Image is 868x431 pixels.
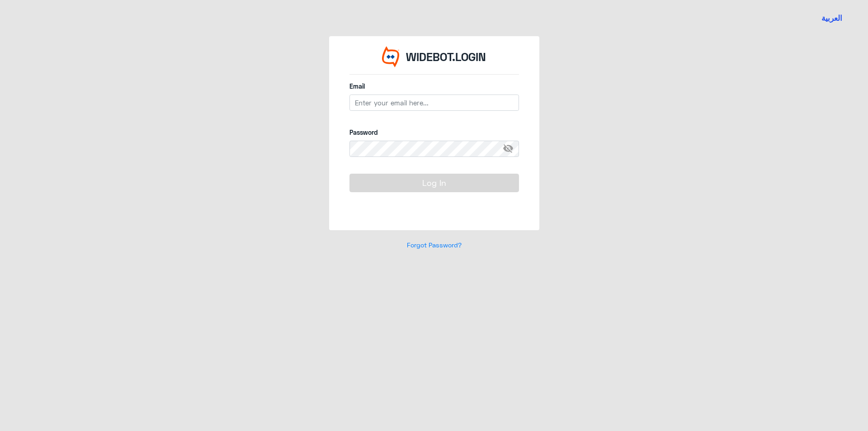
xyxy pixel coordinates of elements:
[349,174,519,192] button: Log In
[349,128,519,137] label: Password
[816,7,848,29] a: SWITCHLANG
[503,141,519,157] span: visibility_off
[349,95,519,111] input: Enter your email here...
[821,13,842,24] button: العربية
[349,81,519,91] label: Email
[406,48,486,66] p: WIDEBOT.LOGIN
[382,46,399,67] img: Widebot Logo
[407,241,462,249] a: Forgot Password?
